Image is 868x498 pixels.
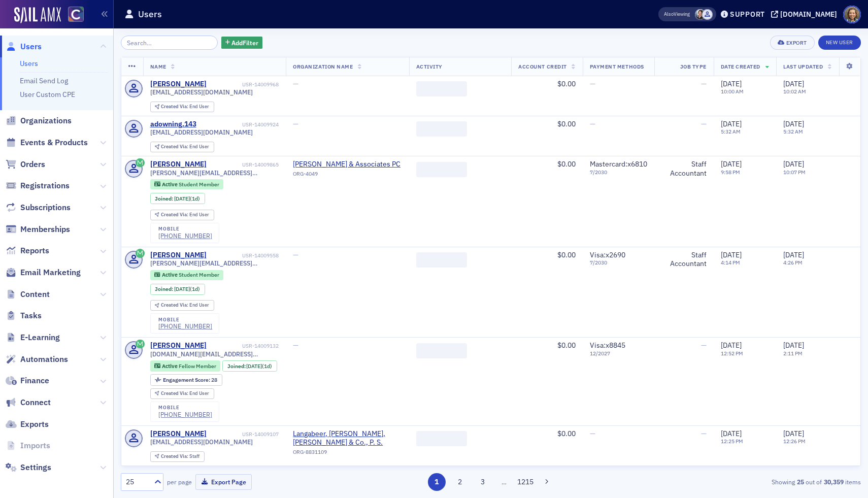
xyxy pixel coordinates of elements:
[150,179,224,189] div: Active: Active: Student Member
[158,322,212,330] a: [PHONE_NUMBER]
[161,303,209,308] div: End User
[150,388,214,399] div: Created Via: End User
[150,251,207,260] a: [PERSON_NAME]
[138,8,162,20] h1: Users
[702,9,713,20] span: Piyali Chatterjee
[208,81,279,88] div: USR-14009968
[416,162,467,177] span: ‌
[126,477,148,487] div: 25
[783,259,803,266] time: 4:26 PM
[198,121,279,128] div: USR-14009924
[557,429,576,438] span: $0.00
[208,343,279,349] div: USR-14009132
[158,411,212,418] a: [PHONE_NUMBER]
[227,363,247,370] span: Joined :
[208,161,279,168] div: USR-14009865
[179,271,219,278] span: Student Member
[416,63,443,70] span: Activity
[416,343,467,358] span: ‌
[590,429,595,438] span: —
[154,363,216,370] a: Active Fellow Member
[20,137,88,148] span: Events & Products
[20,310,42,321] span: Tasks
[701,119,707,128] span: —
[150,374,222,385] div: Engagement Score: 28
[150,169,279,177] span: [PERSON_NAME][EMAIL_ADDRESS][DOMAIN_NAME]
[783,119,804,128] span: [DATE]
[783,438,806,445] time: 12:26 PM
[6,180,70,191] a: Registrations
[293,63,353,70] span: Organization Name
[557,79,576,88] span: $0.00
[20,375,49,386] span: Finance
[293,171,400,181] div: ORG-4049
[20,267,81,278] span: Email Marketing
[783,88,806,95] time: 10:02 AM
[783,169,806,176] time: 10:07 PM
[783,350,803,357] time: 2:11 PM
[221,37,263,49] button: AddFilter
[150,360,221,372] div: Active: Active: Fellow Member
[818,36,861,50] a: New User
[721,438,743,445] time: 12:25 PM
[20,462,51,473] span: Settings
[293,429,402,447] span: Langabeer, McKernan, Burnett & Co., P. S.
[293,119,298,128] span: —
[771,11,841,18] button: [DOMAIN_NAME]
[161,212,209,218] div: End User
[293,160,400,169] a: [PERSON_NAME] & Associates PC
[150,120,196,129] div: adowning.143
[621,477,861,486] div: Showing out of items
[843,6,861,23] span: Profile
[161,143,189,150] span: Created Via :
[20,397,51,408] span: Connect
[416,81,467,96] span: ‌
[150,259,279,267] span: [PERSON_NAME][EMAIL_ADDRESS][PERSON_NAME][DOMAIN_NAME]
[150,270,224,280] div: Active: Active: Student Member
[293,449,402,459] div: ORG-8831109
[721,350,743,357] time: 12:52 PM
[416,431,467,446] span: ‌
[20,419,49,430] span: Exports
[770,36,814,50] button: Export
[150,80,207,89] div: [PERSON_NAME]
[293,160,400,169] span: Cahill & Associates PC
[474,473,492,491] button: 3
[786,40,807,46] div: Export
[150,193,205,204] div: Joined: 2025-08-26 00:00:00
[293,341,298,350] span: —
[20,354,68,365] span: Automations
[293,429,402,447] a: Langabeer, [PERSON_NAME], [PERSON_NAME] & Co., P. S.
[780,10,837,19] div: [DOMAIN_NAME]
[20,76,68,85] a: Email Send Log
[150,429,207,439] div: [PERSON_NAME]
[163,376,211,383] span: Engagement Score :
[161,104,209,110] div: End User
[517,473,535,491] button: 1215
[68,7,84,22] img: SailAMX
[6,440,50,451] a: Imports
[150,63,166,70] span: Name
[783,429,804,438] span: [DATE]
[150,102,214,112] div: Created Via: End User
[6,245,49,256] a: Reports
[158,405,212,411] div: mobile
[150,341,207,350] a: [PERSON_NAME]
[20,289,50,300] span: Content
[6,202,71,213] a: Subscriptions
[6,397,51,408] a: Connect
[195,474,252,490] button: Export Page
[664,11,674,17] div: Also
[590,119,595,128] span: —
[590,259,647,266] span: 7 / 2030
[162,362,179,370] span: Active
[721,429,742,438] span: [DATE]
[150,160,207,169] div: [PERSON_NAME]
[497,477,511,486] span: …
[121,36,218,50] input: Search…
[783,250,804,259] span: [DATE]
[161,144,209,150] div: End User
